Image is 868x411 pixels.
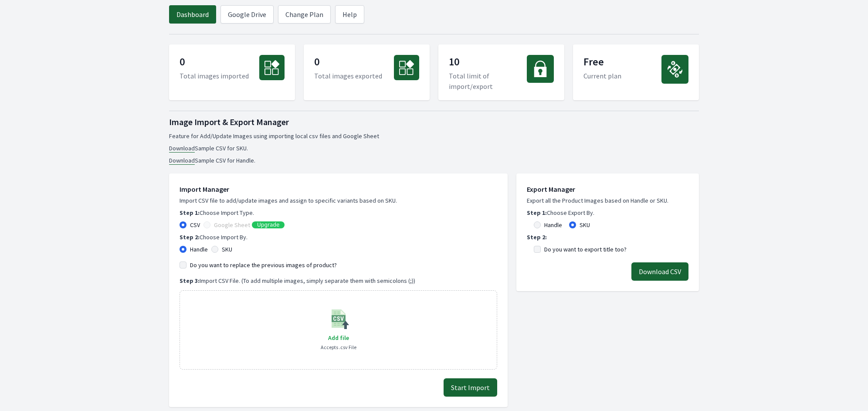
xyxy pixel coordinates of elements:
h1: Import Manager [180,184,497,194]
label: Google Sheet [214,221,250,229]
label: Do you want to export title too? [544,245,627,254]
b: Step 2: [180,233,200,241]
h1: Export Manager [527,184,688,194]
p: Export all the Product Images based on Handle or SKU. [527,196,688,205]
button: Start Import [444,378,497,397]
span: Upgrade [257,221,279,228]
a: Help [335,5,364,24]
p: 0 [314,55,382,71]
b: Step 3: [180,277,200,285]
p: Import CSV File. (To add multiple images, simply separate them with semicolons (;)) [180,276,497,285]
p: 10 [449,55,527,71]
p: Total limit of import/export [449,71,527,92]
a: Dashboard [169,5,216,24]
p: Feature for Add/Update Images using importing local csv files and Google Sheet [169,132,699,140]
p: Choose Export By. [527,208,688,217]
label: Handle [544,221,562,229]
p: 0 [180,55,249,71]
a: Download [169,156,195,165]
p: Total images imported [180,71,249,81]
label: SKU [222,245,232,254]
label: SKU [580,221,590,229]
h1: Image Import & Export Manager [169,116,699,128]
label: Do you want to replace the previous images of product? [190,261,337,269]
b: Step 1: [180,209,200,217]
p: Free [583,55,621,71]
li: Sample CSV for Handle. [169,156,699,165]
label: Handle [190,245,208,254]
p: Current plan [583,71,621,81]
button: Download CSV [631,262,688,281]
a: Download [169,144,195,153]
p: Choose Import By. [180,233,497,241]
span: Add file [328,334,349,342]
p: Total images exported [314,71,382,81]
p: Accepts .csv File [321,343,356,352]
label: CSV [190,221,200,229]
a: Google Drive [220,5,274,24]
p: Import CSV file to add/update images and assign to specific variants based on SKU. [180,196,497,205]
b: Step 2: [527,233,547,241]
li: Sample CSV for SKU. [169,144,699,153]
a: Change Plan [278,5,331,24]
p: Choose Import Type. [180,208,497,217]
b: Step 1: [527,209,547,217]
